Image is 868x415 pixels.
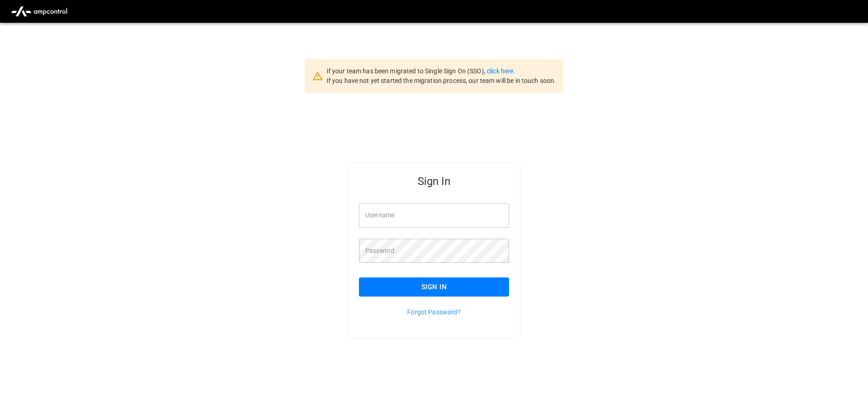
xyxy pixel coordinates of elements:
[359,277,509,297] button: Sign In
[359,174,509,189] h5: Sign In
[327,77,556,84] span: If you have not yet started the migration process, our team will be in touch soon.
[327,67,487,75] span: If your team has been migrated to Single Sign On (SSO),
[7,3,71,20] img: ampcontrol.io logo
[487,67,515,75] a: click here.
[359,307,509,317] p: Forgot Password?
